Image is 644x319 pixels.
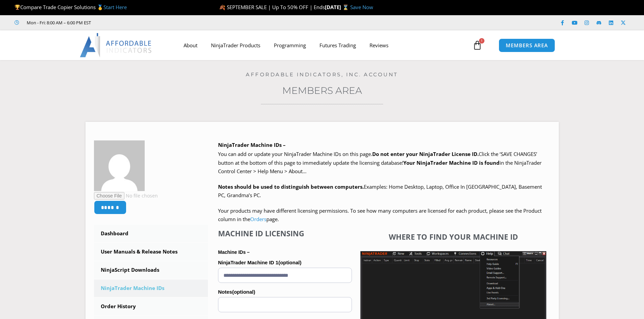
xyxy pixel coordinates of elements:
[204,37,267,53] a: NinjaTrader Products
[218,183,542,199] span: Examples: Home Desktop, Laptop, Office In [GEOGRAPHIC_DATA], Basement PC, Grandma’s PC.
[218,249,249,255] strong: Machine IDs –
[219,4,325,10] span: 🍂 SEPTEMBER SALE | Up To 50% OFF | Ends
[218,141,286,148] b: NinjaTrader Machine IDs –
[250,216,266,222] a: Orders
[15,4,127,10] span: Compare Trade Copier Solutions 🥇
[94,261,208,279] a: NinjaScript Downloads
[246,71,398,78] a: Affordable Indicators, Inc. Account
[325,4,350,10] strong: [DATE] ⌛
[462,35,492,55] a: 1
[403,159,500,166] strong: Your NinjaTrader Machine ID is found
[177,37,471,53] nav: Menu
[363,37,395,53] a: Reviews
[499,38,555,52] a: MEMBERS AREA
[278,260,301,265] span: (optional)
[218,207,542,223] span: Your products may have different licensing permissions. To see how many computers are licensed fo...
[479,38,484,44] span: 1
[267,37,313,53] a: Programming
[372,151,479,157] b: Do not enter your NinjaTrader License ID.
[218,151,542,175] span: Click the ‘SAVE CHANGES’ button at the bottom of this page to immediately update the licensing da...
[360,232,546,241] h4: Where to find your Machine ID
[218,183,364,190] strong: Notes should be used to distinguish between computers.
[94,243,208,261] a: User Manuals & Release Notes
[103,4,127,10] a: Start Here
[94,298,208,315] a: Order History
[350,4,373,10] a: Save Now
[100,19,202,26] iframe: Customer reviews powered by Trustpilot
[94,225,208,242] a: Dashboard
[218,151,372,157] span: You can add or update your NinjaTrader Machine IDs on this page.
[232,289,255,295] span: (optional)
[177,37,204,53] a: About
[218,258,352,268] label: NinjaTrader Machine ID 1
[94,140,145,191] img: ed3ffbeb7045a0fa7708a623a70841ceebf26a34c23f0450c245bbe2b39a06d7
[80,33,152,57] img: LogoAI | Affordable Indicators – NinjaTrader
[25,19,91,27] span: Mon - Fri: 8:00 AM – 6:00 PM EST
[218,287,352,297] label: Notes
[506,43,548,48] span: MEMBERS AREA
[313,37,363,53] a: Futures Trading
[218,229,352,238] h4: Machine ID Licensing
[94,280,208,297] a: NinjaTrader Machine IDs
[282,85,362,96] a: Members Area
[15,5,20,10] img: 🏆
